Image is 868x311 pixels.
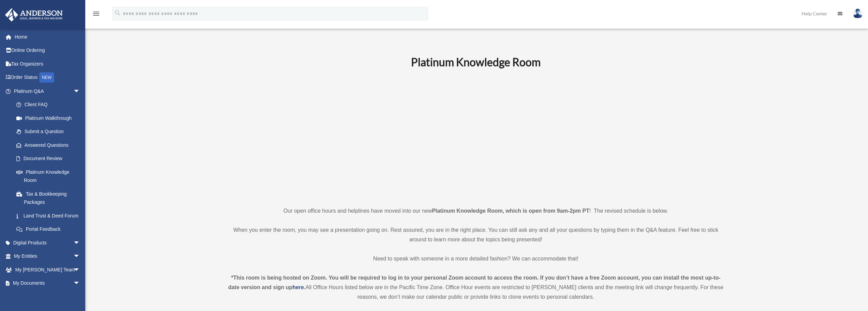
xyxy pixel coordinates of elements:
[92,12,100,18] a: menu
[292,284,304,290] a: here
[10,165,87,187] a: Platinum Knowledge Room
[10,187,90,209] a: Tax & Bookkeeping Packages
[5,57,90,71] a: Tax Organizers
[5,84,90,98] a: Platinum Q&Aarrow_drop_down
[10,98,90,112] a: Client FAQ
[5,44,90,57] a: Online Ordering
[10,152,90,166] a: Document Review
[5,71,90,85] a: Order StatusNEW
[411,55,541,69] b: Platinum Knowledge Room
[5,250,90,263] a: My Entitiesarrow_drop_down
[10,138,90,152] a: Answered Questions
[226,254,726,264] p: Need to speak with someone in a more detailed fashion? We can accommodate that!
[226,225,726,244] p: When you enter the room, you may see a presentation going on. Rest assured, you are in the right ...
[92,10,100,18] i: menu
[304,284,305,290] strong: .
[432,208,589,214] strong: Platinum Knowledge Room, which is open from 9am-2pm PT
[73,84,87,98] span: arrow_drop_down
[73,236,87,250] span: arrow_drop_down
[114,9,121,17] i: search
[73,250,87,264] span: arrow_drop_down
[10,209,90,223] a: Land Trust & Deed Forum
[5,277,90,290] a: My Documentsarrow_drop_down
[39,72,54,83] div: NEW
[226,206,726,216] p: Our open office hours and helplines have moved into our new ! The revised schedule is below.
[10,223,90,236] a: Portal Feedback
[5,236,90,250] a: Digital Productsarrow_drop_down
[226,273,726,302] div: All Office Hours listed below are in the Pacific Time Zone. Office Hour events are restricted to ...
[3,8,65,22] img: Anderson Advisors Platinum Portal
[73,263,87,277] span: arrow_drop_down
[853,9,863,18] img: User Pic
[5,263,90,277] a: My [PERSON_NAME] Teamarrow_drop_down
[10,125,90,139] a: Submit a Question
[73,277,87,291] span: arrow_drop_down
[5,30,90,44] a: Home
[373,78,578,194] iframe: 231110_Toby_KnowledgeRoom
[10,111,90,125] a: Platinum Walkthrough
[228,275,721,290] strong: *This room is being hosted on Zoom. You will be required to log in to your personal Zoom account ...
